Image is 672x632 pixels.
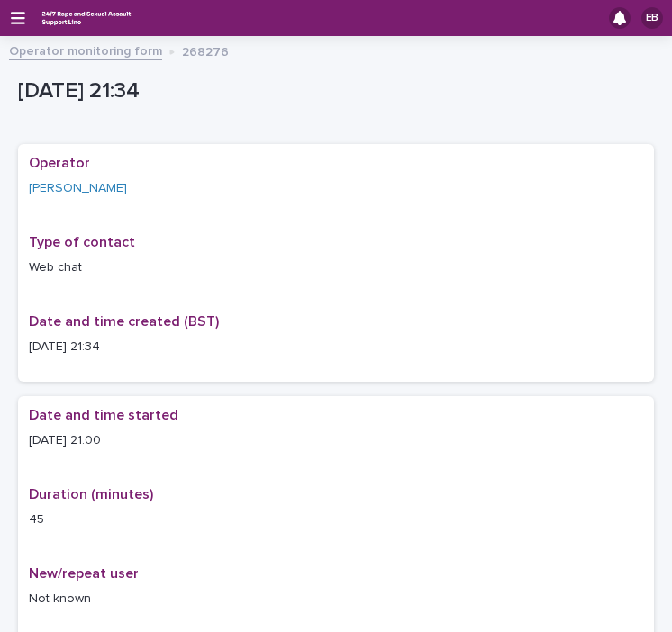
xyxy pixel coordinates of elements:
span: Date and time started [29,408,178,422]
span: Operator [29,156,90,170]
span: Duration (minutes) [29,487,153,501]
p: Not known [29,590,643,609]
p: 45 [29,510,643,529]
span: New/repeat user [29,566,139,581]
img: rhQMoQhaT3yELyF149Cw [40,6,133,30]
span: Date and time created (BST) [29,314,219,329]
span: Type of contact [29,235,135,249]
a: Operator monitoring form [9,40,162,60]
a: [PERSON_NAME] [29,179,127,198]
div: EB [641,7,663,29]
p: [DATE] 21:00 [29,431,643,450]
p: 268276 [182,41,229,60]
p: [DATE] 21:34 [29,338,643,357]
p: [DATE] 21:34 [18,78,647,104]
p: Web chat [29,258,643,277]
